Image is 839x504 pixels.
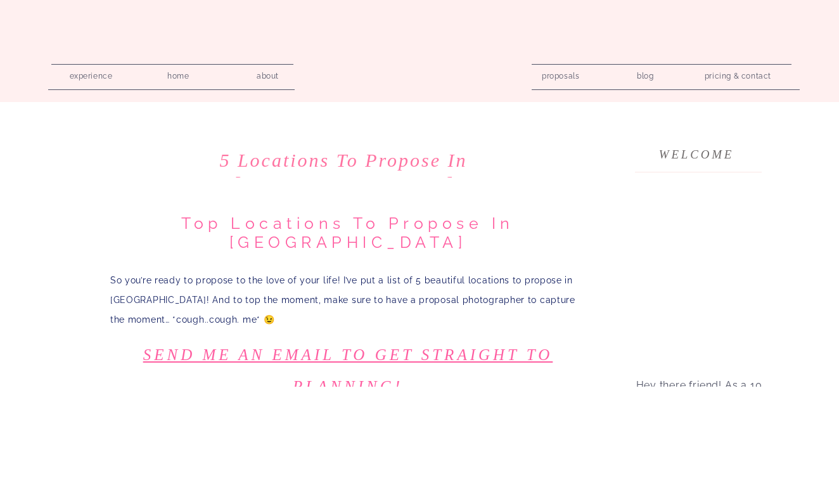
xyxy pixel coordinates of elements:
p: Hey there friend! As a 10 year experienced photographer in the [GEOGRAPHIC_DATA] area, I'm here t... [632,374,766,437]
a: home [160,68,196,80]
p: So you’re ready to propose to the love of your life! I’ve put a list of 5 beautiful locations to ... [110,271,586,329]
a: blog [627,68,663,80]
a: Send me an email to get straight to planning! [143,346,553,395]
a: about [250,68,286,80]
a: pricing & contact [700,68,776,86]
a: experience [61,68,121,80]
h1: 5 Locations to Propose in [GEOGRAPHIC_DATA] [106,149,581,169]
h3: welcome [656,144,736,157]
a: proposals [542,68,578,80]
h1: Top locations to Propose in [GEOGRAPHIC_DATA] [110,214,586,252]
